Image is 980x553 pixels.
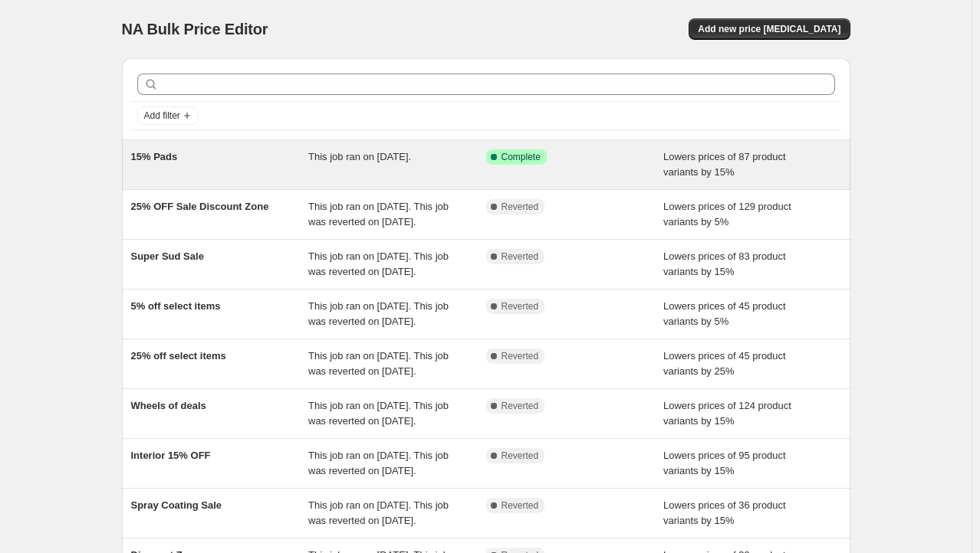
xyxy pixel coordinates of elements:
[131,250,204,262] span: Super Sud Sale
[663,499,786,526] span: Lowers prices of 36 product variants by 15%
[308,499,449,526] span: This job ran on [DATE]. This job was reverted on [DATE].
[502,400,539,412] span: Reverted
[131,400,206,411] span: Wheels of deals
[663,300,786,327] span: Lowers prices of 45 product variants by 5%
[122,21,268,38] span: NA Bulk Price Editor
[689,18,850,40] button: Add new price [MEDICAL_DATA]
[698,23,840,35] span: Add new price [MEDICAL_DATA]
[308,250,449,277] span: This job ran on [DATE]. This job was reverted on [DATE].
[502,250,539,263] span: Reverted
[663,151,786,178] span: Lowers prices of 87 product variants by 15%
[308,350,449,377] span: This job ran on [DATE]. This job was reverted on [DATE].
[502,300,539,312] span: Reverted
[308,300,449,327] span: This job ran on [DATE]. This job was reverted on [DATE].
[144,110,180,122] span: Add filter
[308,151,411,162] span: This job ran on [DATE].
[308,201,449,227] span: This job ran on [DATE]. This job was reverted on [DATE].
[308,450,449,476] span: This job ran on [DATE]. This job was reverted on [DATE].
[137,106,199,125] button: Add filter
[502,350,539,362] span: Reverted
[663,201,791,227] span: Lowers prices of 129 product variants by 5%
[663,250,786,277] span: Lowers prices of 83 product variants by 15%
[308,400,449,427] span: This job ran on [DATE]. This job was reverted on [DATE].
[663,350,786,377] span: Lowers prices of 45 product variants by 25%
[131,151,178,162] span: 15% Pads
[131,499,222,511] span: Spray Coating Sale
[131,201,269,212] span: 25% OFF Sale Discount Zone
[502,499,539,512] span: Reverted
[663,450,786,476] span: Lowers prices of 95 product variants by 15%
[502,151,541,163] span: Complete
[131,450,211,461] span: Interior 15% OFF
[502,450,539,462] span: Reverted
[131,350,226,362] span: 25% off select items
[131,300,221,312] span: 5% off select items
[502,201,539,213] span: Reverted
[663,400,791,427] span: Lowers prices of 124 product variants by 15%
